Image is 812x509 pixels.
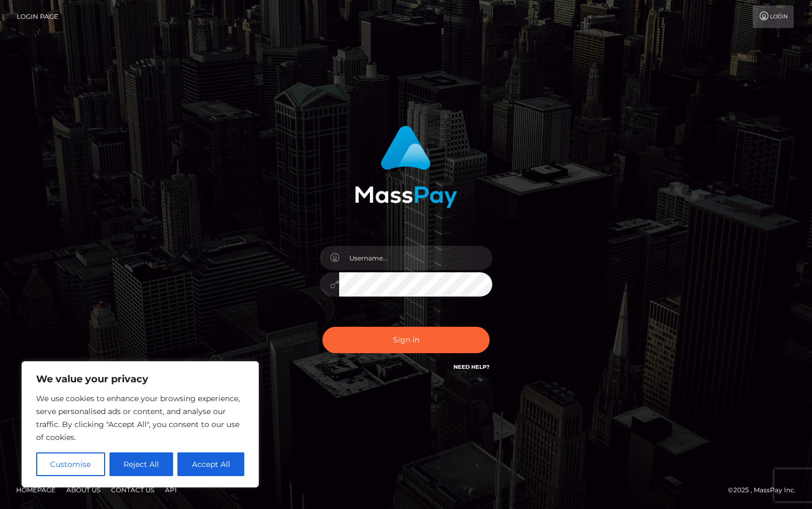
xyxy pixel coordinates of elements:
[109,452,174,476] button: Reject All
[453,363,490,370] a: Need Help?
[177,452,244,476] button: Accept All
[753,5,794,28] a: Login
[355,126,457,208] img: MassPay Login
[36,392,244,444] p: We use cookies to enhance your browsing experience, serve personalised ads or content, and analys...
[339,246,492,270] input: Username...
[22,361,259,487] div: We value your privacy
[322,327,490,353] button: Sign in
[107,482,159,498] a: Contact Us
[728,484,804,496] div: © 2025 , MassPay Inc.
[36,373,244,386] p: We value your privacy
[12,482,60,498] a: Homepage
[36,452,105,476] button: Customise
[17,5,58,28] a: Login Page
[161,482,181,498] a: API
[62,482,105,498] a: About Us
